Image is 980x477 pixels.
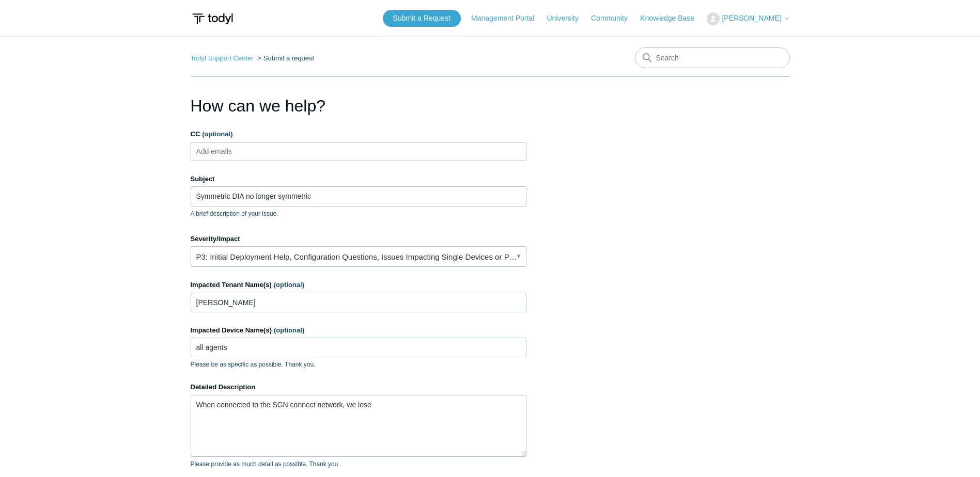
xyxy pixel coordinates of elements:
[471,13,545,24] a: Management Portal
[255,54,314,62] li: Submit a request
[191,459,526,469] p: Please provide as much detail as possible. Thank you.
[383,10,461,27] a: Submit a Request
[191,360,526,369] p: Please be as specific as possible. Thank you.
[191,280,526,290] label: Impacted Tenant Name(s)
[191,209,526,218] p: A brief description of your issue.
[640,13,705,24] a: Knowledge Base
[274,326,304,334] span: (optional)
[191,325,526,336] label: Impacted Device Name(s)
[191,174,526,184] label: Subject
[707,12,789,25] button: [PERSON_NAME]
[591,13,638,24] a: Community
[191,382,526,392] label: Detailed Description
[635,47,790,68] input: Search
[191,93,526,118] h1: How can we help?
[191,54,256,62] li: Todyl Support Center
[274,281,304,289] span: (optional)
[722,14,781,22] span: [PERSON_NAME]
[191,54,254,62] a: Todyl Support Center
[191,9,235,28] img: Todyl Support Center Help Center home page
[191,129,526,139] label: CC
[191,246,526,267] a: P3: Initial Deployment Help, Configuration Questions, Issues Impacting Single Devices or Past Out...
[191,234,526,244] label: Severity/Impact
[202,130,232,138] span: (optional)
[192,144,254,159] input: Add emails
[547,13,588,24] a: University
